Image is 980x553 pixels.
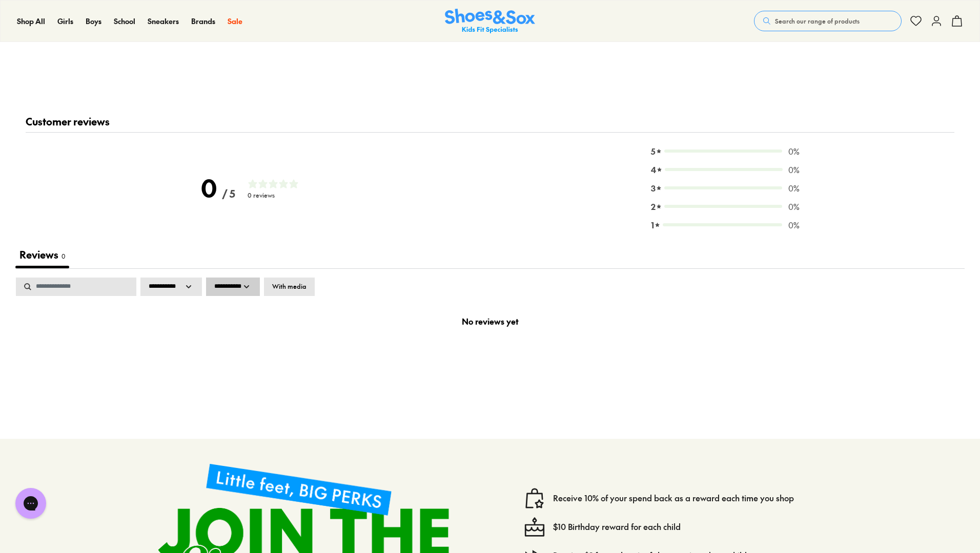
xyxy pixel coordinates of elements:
span: Brands [191,16,215,26]
a: Shoes & Sox [445,9,535,34]
select: Filter by: [206,278,260,296]
span: 1 [651,219,654,231]
h2: Customer reviews [26,115,954,132]
span: 0 % [785,219,800,231]
div: 0 reviews with 3 stars0% [651,182,800,194]
a: Sale [228,16,242,27]
input: Search [16,278,136,296]
div: 0 reviews with 1 stars0% [651,219,800,231]
span: Shop All [17,16,45,26]
div: 0 reviews with 1 stars [663,223,782,226]
h2: No reviews yet [454,307,527,331]
div: Product Reviews and Questions tabs [15,243,69,268]
div: 0 reviews with 5 stars [664,150,783,153]
span: School [114,16,135,26]
a: $10 Birthday reward for each child [553,521,681,533]
span: Sale [228,16,242,26]
img: vector1.svg [524,488,545,508]
span: 0 % [785,182,800,194]
span: Boys [86,16,101,26]
button: Search our range of products [754,11,902,31]
span: 3 [651,182,656,194]
span: 4 [651,163,656,176]
select: Sort by: [140,278,202,296]
div: 0 reviews with 3 stars [664,186,783,189]
span: With media [272,282,307,290]
small: 0 [62,252,65,260]
a: Brands [191,16,215,27]
span: 2 [651,200,656,212]
span: Girls [57,16,73,26]
div: 0 reviews [248,192,309,199]
div: 0 reviews with 4 stars0% [651,163,800,176]
div: 0 reviews with 4 stars [665,168,783,171]
img: SNS_Logo_Responsive.svg [445,9,535,34]
span: 0 % [785,163,800,176]
div: 0 [201,173,217,203]
a: Girls [57,16,73,27]
span: 5 [651,145,656,157]
span: Search our range of products [775,16,860,26]
a: School [114,16,135,27]
div: 0 reviews with 2 stars [664,205,783,208]
span: Sneakers [148,16,179,26]
a: Sneakers [148,16,179,27]
div: Average rating is 0 stars [201,173,235,203]
a: Boys [86,16,101,27]
img: cake--candle-birthday-event-special-sweet-cake-bake.svg [524,517,545,537]
div: / 5 [222,188,235,200]
a: Shop All [17,16,45,27]
div: 0 reviews with 2 stars0% [651,200,800,212]
a: Receive 10% of your spend back as a reward each time you shop [553,493,794,504]
span: 0 % [785,200,800,212]
span: 0 % [785,145,800,157]
div: 0 reviews with 5 stars0% [651,145,800,157]
button: Reviews [15,243,69,268]
iframe: Gorgias live chat messenger [10,484,51,522]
